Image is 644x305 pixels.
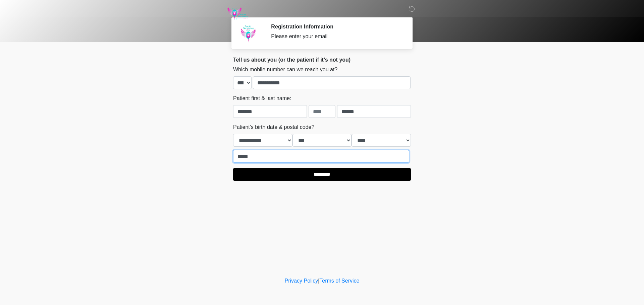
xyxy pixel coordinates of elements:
a: Privacy Policy [285,278,318,284]
h2: Tell us about you (or the patient if it's not you) [233,57,411,63]
a: | [318,278,319,284]
div: Please enter your email [271,32,401,41]
label: Patient first & last name: [233,94,291,102]
a: Terms of Service [319,278,359,284]
img: Rapid Recovery Mobile IV Logo [226,5,249,22]
label: Which mobile number can we reach you at? [233,66,337,74]
img: Agent Avatar [238,23,258,44]
label: Patient's birth date & postal code? [233,123,314,131]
